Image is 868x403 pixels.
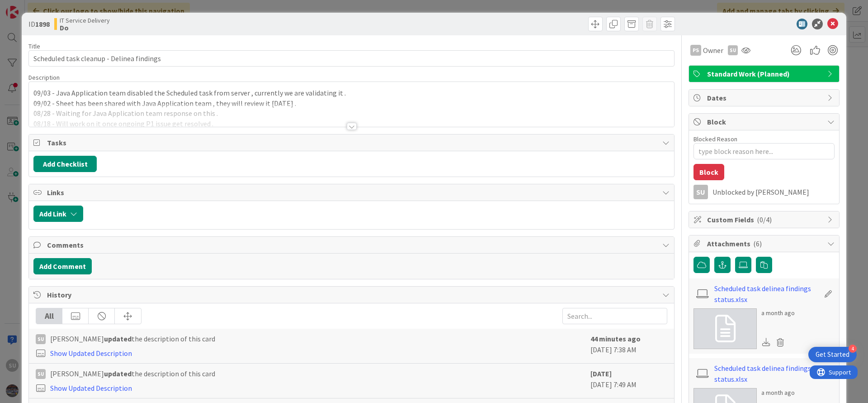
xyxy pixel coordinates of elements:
[761,336,771,348] div: Download
[690,45,701,56] div: PS
[104,334,132,343] b: updated
[35,19,50,29] b: 1898
[707,92,823,103] span: Dates
[47,240,658,250] span: Comments
[28,50,675,67] input: type card name here...
[33,156,97,172] button: Add Checklist
[816,350,849,359] div: Get Started
[714,363,819,384] a: Scheduled task delinea findings status.xlsx
[590,368,667,393] div: [DATE] 7:49 AM
[104,369,132,378] b: updated
[761,308,795,318] div: a month ago
[33,206,83,222] button: Add Link
[28,19,50,29] span: ID
[36,334,46,344] div: SU
[50,349,132,358] a: Show Updated Description
[753,239,762,248] span: ( 6 )
[707,116,823,127] span: Block
[693,185,708,199] div: SU
[562,308,667,324] input: Search...
[47,289,658,300] span: History
[590,334,641,343] b: 44 minutes ago
[33,258,92,274] button: Add Comment
[50,384,132,393] a: Show Updated Description
[47,137,658,148] span: Tasks
[590,369,612,378] b: [DATE]
[707,68,823,79] span: Standard Work (Planned)
[50,333,215,344] span: [PERSON_NAME] the description of this card
[728,45,738,55] div: SU
[60,24,110,31] b: Do
[28,73,60,82] span: Description
[50,368,215,379] span: [PERSON_NAME] the description of this card
[703,45,723,56] span: Owner
[714,283,819,305] a: Scheduled task delinea findings status.xlsx
[707,238,823,249] span: Attachments
[712,188,835,196] div: Unblocked by [PERSON_NAME]
[36,369,46,379] div: SU
[36,308,62,324] div: All
[849,345,857,353] div: 4
[761,388,795,398] div: a month ago
[757,215,772,224] span: ( 0/4 )
[19,1,41,12] span: Support
[590,333,667,359] div: [DATE] 7:38 AM
[693,164,724,180] button: Block
[47,187,658,198] span: Links
[33,98,670,109] p: 09/02 - Sheet has been shared with Java Application team , they will review it [DATE] .
[60,17,110,24] span: IT Service Delivery
[33,88,670,98] p: 09/03 - Java Application team disabled the Scheduled task from server , currently we are validati...
[693,135,737,143] label: Blocked Reason
[808,347,857,362] div: Open Get Started checklist, remaining modules: 4
[28,42,40,50] label: Title
[707,214,823,225] span: Custom Fields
